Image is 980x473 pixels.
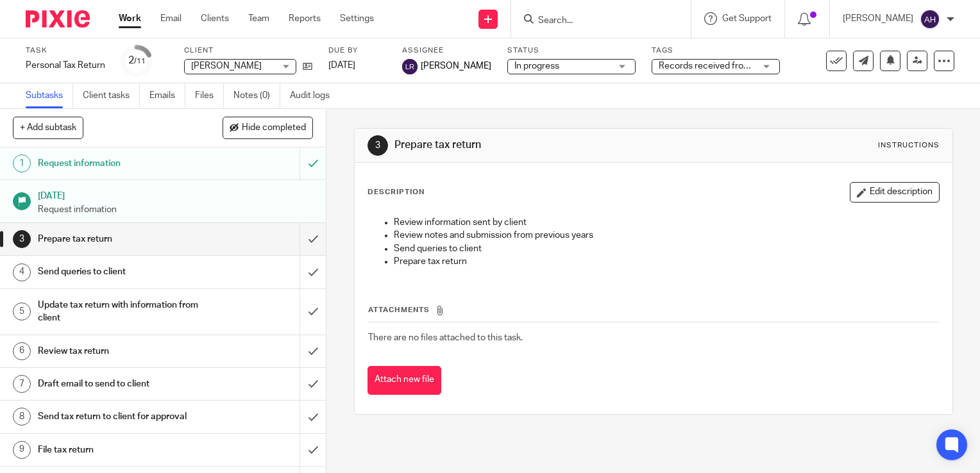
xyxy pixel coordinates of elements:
div: 3 [13,230,31,248]
img: Pixie [26,10,90,28]
a: Notes (0) [233,83,280,108]
a: Settings [340,12,374,25]
div: 2 [128,53,146,68]
h1: Review tax return [38,342,204,361]
span: [PERSON_NAME] [191,62,262,71]
label: Status [507,46,636,56]
a: Reports [289,12,321,25]
h1: [DATE] [38,187,314,203]
span: Hide completed [242,123,306,133]
a: Work [119,12,141,25]
h1: File tax return [38,440,204,460]
p: Request infomation [38,203,314,216]
a: Audit logs [290,83,339,108]
h1: Send queries to client [38,262,204,281]
input: Search [537,15,652,27]
a: Client tasks [83,83,140,108]
img: svg%3E [402,59,418,74]
p: Review notes and submission from previous years [394,229,939,242]
a: Files [195,83,224,108]
div: 5 [13,303,31,320]
button: Attach new file [367,366,441,395]
div: 9 [13,441,31,459]
label: Task [26,46,105,56]
a: Email [160,12,182,25]
div: 6 [13,342,31,360]
p: [PERSON_NAME] [843,12,913,25]
p: Description [367,187,425,197]
div: 1 [13,154,31,172]
span: There are no files attached to this task. [368,333,523,342]
a: Clients [201,12,229,25]
button: Hide completed [223,117,313,138]
div: 7 [13,375,31,393]
h1: Draft email to send to client [38,374,204,394]
label: Tags [652,46,780,56]
span: [PERSON_NAME] [421,60,491,72]
h1: Prepare tax return [38,229,204,249]
span: [DATE] [328,61,355,70]
p: Send queries to client [394,242,939,255]
a: Subtasks [26,83,73,108]
h1: Request information [38,154,204,173]
div: 8 [13,408,31,426]
h1: Prepare tax return [394,138,680,152]
h1: Update tax return with information from client [38,295,204,328]
small: /11 [134,58,146,65]
span: Attachments [368,306,430,313]
div: 3 [367,135,388,156]
a: Emails [149,83,185,108]
button: Edit description [850,182,940,203]
a: Team [248,12,269,25]
p: Prepare tax return [394,255,939,268]
button: + Add subtask [13,117,83,138]
div: Instructions [878,140,940,151]
div: 4 [13,263,31,281]
span: Records received from client [659,62,775,71]
h1: Send tax return to client for approval [38,407,204,426]
span: In progress [514,62,559,71]
div: Personal Tax Return [26,59,105,72]
img: svg%3E [920,9,940,29]
label: Client [184,46,312,56]
label: Assignee [402,46,491,56]
p: Review information sent by client [394,216,939,229]
span: Get Support [722,14,772,23]
label: Due by [328,46,386,56]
